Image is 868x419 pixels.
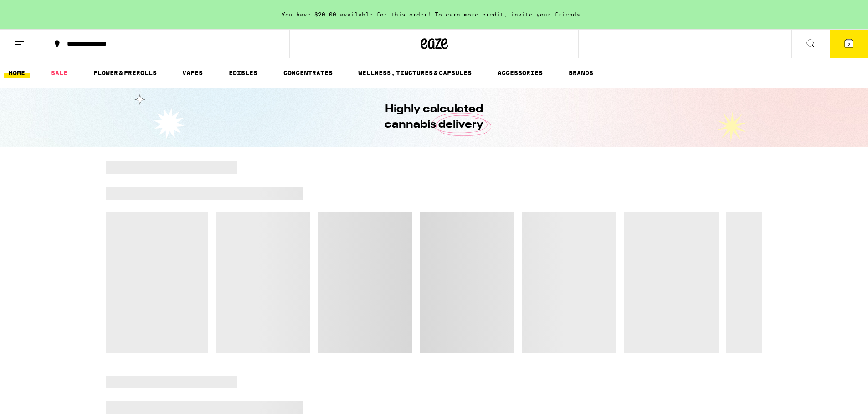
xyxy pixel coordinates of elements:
iframe: Button to launch messaging window [832,383,861,412]
a: SALE [46,67,72,78]
span: You have $20.00 available for this order! To earn more credit, [282,11,508,17]
a: HOME [4,67,30,78]
a: EDIBLES [224,67,262,78]
a: CONCENTRATES [279,67,337,78]
span: 2 [847,41,850,47]
a: FLOWER & PREROLLS [89,67,161,78]
h1: Highly calculated cannabis delivery [359,102,509,133]
span: invite your friends. [508,11,587,17]
a: WELLNESS, TINCTURES & CAPSULES [354,67,476,78]
a: BRANDS [564,67,598,78]
a: VAPES [178,67,207,78]
button: 2 [830,30,868,58]
a: ACCESSORIES [493,67,547,78]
